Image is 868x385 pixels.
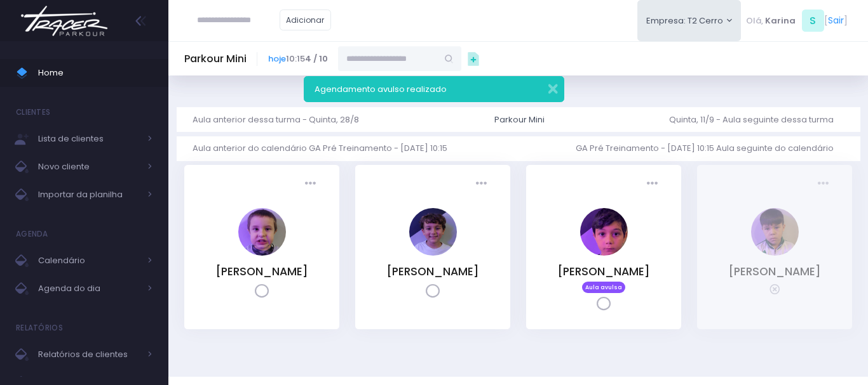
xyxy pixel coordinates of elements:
a: Adicionar [280,10,332,30]
span: S [802,10,824,32]
h4: Clientes [16,100,50,125]
a: hoje [268,53,286,65]
a: [PERSON_NAME] [728,264,821,279]
span: Karina [765,15,796,27]
span: Importar da planilha [38,186,140,203]
span: 10:15 [268,53,328,65]
img: Theo Cabral [751,208,799,256]
a: [PERSON_NAME] [215,264,308,279]
h5: Parkour Mini [184,53,247,65]
img: Otto Guimarães Krön [409,208,457,256]
span: Agenda do dia [38,280,140,297]
a: Sair [828,14,844,27]
span: Home [38,65,153,81]
a: Theo Cabral [751,247,799,259]
a: Aula anterior dessa turma - Quinta, 28/8 [193,107,369,132]
a: [PERSON_NAME] [557,264,650,279]
span: Aula avulsa [582,282,626,293]
a: [PERSON_NAME] [386,264,479,279]
span: Novo cliente [38,159,140,175]
h4: Relatórios [16,315,63,341]
strong: 4 / 10 [305,53,328,65]
a: Quinta, 11/9 - Aula seguinte dessa turma [669,107,844,132]
a: Aula anterior do calendário GA Pré Treinamento - [DATE] 10:15 [193,136,458,161]
img: Samuel Bigaton [580,208,628,256]
div: Parkour Mini [494,114,545,126]
span: Lista de clientes [38,131,140,147]
a: Samuel Bigaton [580,247,628,259]
span: Olá, [746,15,763,27]
img: Guilherme Soares Naressi [238,208,286,256]
a: GA Pré Treinamento - [DATE] 10:15 Aula seguinte do calendário [576,136,844,161]
span: Relatórios de clientes [38,346,140,363]
a: Guilherme Soares Naressi [238,247,286,259]
span: Calendário [38,252,140,269]
a: Otto Guimarães Krön [409,247,457,259]
h4: Agenda [16,221,48,247]
span: Agendamento avulso realizado [315,83,447,95]
div: [ ] [741,6,852,35]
